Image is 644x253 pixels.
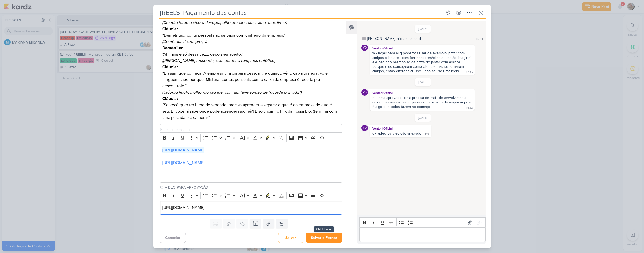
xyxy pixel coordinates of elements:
[162,96,178,101] strong: Cláudia:
[367,36,421,41] div: [PERSON_NAME] criou este kard
[363,127,367,130] p: VO
[361,89,368,96] div: Ventori Oficial
[162,58,340,89] p: “É assim que começa. A empresa vira carteira pessoal… e quando vê, o caixa tá negativo e ninguém ...
[363,91,367,94] p: VO
[164,185,343,190] input: Texto sem título
[466,106,473,110] div: 15:32
[162,45,183,51] strong: Demétrius:
[424,132,429,137] div: 11:18
[162,20,340,39] p: “Demétrius… conta pessoal não se paga com dinheiro da empresa.”
[359,217,485,228] div: Editor toolbar
[372,96,472,100] div: c - tema aprovado, ideia precisa de mais desenvolvimento
[306,233,342,243] button: Salvar e Fechar
[361,45,368,51] div: Ventori Oficial
[371,90,473,96] div: Ventori Oficial
[371,126,430,131] div: Ventori Oficial
[372,131,421,136] div: c - vídeo para edição anexado
[162,39,207,44] i: (Demétrius ri sem graça)
[160,190,343,201] div: Editor toolbar
[159,8,442,17] input: Kard Sem Título
[160,233,186,243] button: Cancelar
[162,90,302,95] i: (Cláudia finaliza olhando pra ele, com um leve sorriso de “acorde pra vida”)
[160,143,343,183] div: Editor editing area: main
[371,46,473,51] div: Ventori Oficial
[162,89,340,121] p: “Se você quer ter lucro de verdade, precisa aprender a separar o que é da empresa do que é seu. E...
[278,233,303,243] button: Salvar
[164,127,343,132] input: Texto sem título
[476,36,483,41] div: 15:24
[372,100,472,109] div: gosto da ideia de pagar pizza com dinheiro da empresa pois é algo que todos fazem no começo
[160,132,343,143] div: Editor toolbar
[162,58,275,63] i: ([PERSON_NAME] responde, sem perder o tom, mas enfática)
[162,26,178,32] strong: Cláudia:
[162,204,340,211] p: [URL][DOMAIN_NAME]
[162,64,178,70] strong: Cláudia:
[372,51,472,73] div: w - legal! pensei q podemos usar de exemplo jantar com amigos x jantares com fornecedores/cliente...
[162,147,204,153] a: [URL][DOMAIN_NAME]
[160,201,343,215] div: Editor editing area: main
[162,39,340,58] p: “Ah, mas é só dessa vez… depois eu acerto.”
[162,160,204,165] a: [URL][DOMAIN_NAME]
[361,125,368,131] div: Ventori Oficial
[359,227,485,242] div: Editor editing area: main
[162,20,287,25] i: (Cláudia larga a xícara devagar, olha pra ele com calma, mas firme)
[466,70,473,74] div: 17:36
[314,226,334,232] div: Ctrl + Enter
[363,46,367,49] p: VO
